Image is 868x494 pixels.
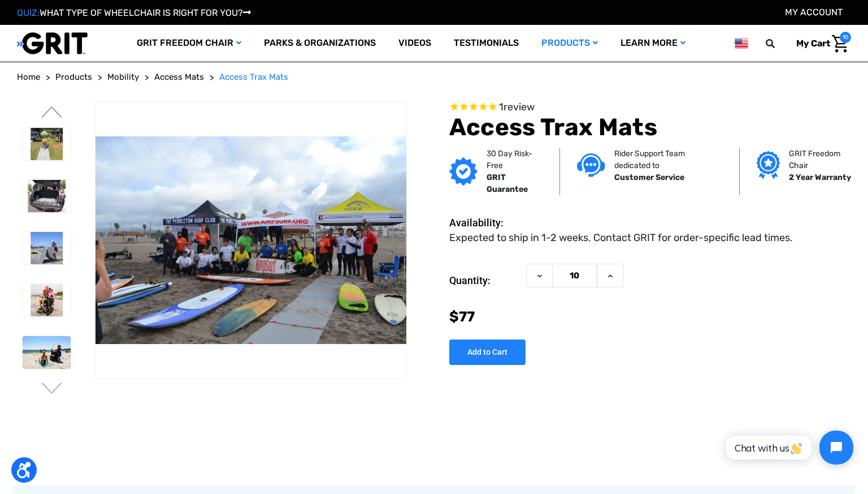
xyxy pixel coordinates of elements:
label: Quantity: [449,264,520,298]
input: Search [771,32,788,55]
p: Rider Support Team dedicated to [614,148,722,171]
a: Account [785,7,843,18]
span: 10 [840,32,851,43]
strong: Customer Service [614,173,684,182]
span: Products [55,72,92,82]
img: Access Trax Mats [23,336,71,368]
img: GRIT Guarantee [449,157,478,186]
a: GRIT Freedom Chair [125,25,253,62]
p: GRIT Freedom Chair [789,148,855,171]
a: Mobility [107,71,139,84]
img: Cart [832,35,848,53]
nav: Breadcrumb [17,71,851,84]
span: Rated 5.0 out of 5 stars 1 reviews [449,101,851,114]
span: 1 reviews [499,101,535,113]
a: Parks & Organizations [253,25,387,62]
img: Access Trax Mats [96,136,406,344]
strong: 2 Year Warranty [789,173,851,182]
span: $77 [449,308,475,325]
span: My Cart [796,38,830,49]
img: GRIT All-Terrain Wheelchair and Mobility Equipment [17,32,88,55]
dd: Expected to ship in 1-2 weeks. Contact GRIT for order-specific lead times. [449,230,793,246]
input: Add to Cart [449,340,526,365]
p: 30 Day Risk-Free [487,148,542,171]
img: Grit freedom [757,151,780,179]
a: Testimonials [442,25,530,62]
a: Home [17,71,40,84]
img: Access Trax Mats [23,128,71,160]
span: Access Mats [154,72,204,82]
a: Learn More [609,25,697,62]
img: Access Trax Mats [23,284,71,316]
img: us.png [735,36,748,50]
img: Customer service [577,153,605,177]
a: Access Mats [154,71,204,84]
span: Home [17,72,40,82]
span: Access Trax Mats [219,72,288,82]
a: Videos [387,25,442,62]
span: review [504,101,535,113]
a: QUIZ:WHAT TYPE OF WHEELCHAIR IS RIGHT FOR YOU? [17,7,251,18]
img: Access Trax Mats [23,232,71,264]
span: Mobility [107,72,139,82]
strong: GRIT Guarantee [487,173,528,194]
button: Go to slide 3 of 6 [40,106,64,120]
button: Go to slide 5 of 6 [40,383,64,396]
dt: Availability: [449,215,520,230]
img: Access Trax Mats [23,180,71,212]
iframe: Tidio Chat [714,421,863,474]
span: QUIZ: [17,7,40,18]
a: Products [55,71,92,84]
a: Cart with 10 items [788,32,851,55]
a: Access Trax Mats [219,71,288,84]
a: Products [530,25,609,62]
h1: Access Trax Mats [449,113,851,141]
